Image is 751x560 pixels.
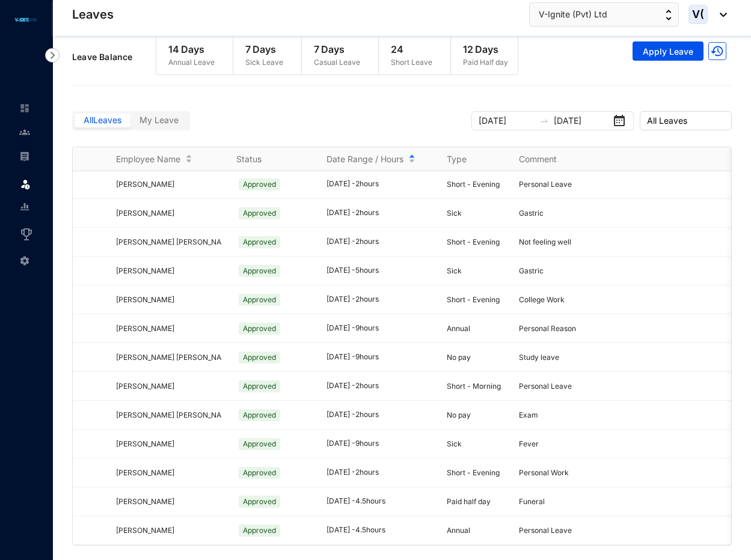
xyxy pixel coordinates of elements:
span: V-Ignite (Pvt) Ltd [539,8,607,21]
input: Start date [479,114,535,127]
span: Study leave [519,353,559,362]
span: [PERSON_NAME] [PERSON_NAME] Nowmaan [116,410,271,419]
div: [DATE] - 4.5 hours [326,496,432,507]
span: Not feeling well [519,237,571,246]
img: up-down-arrow.74152d26bf9780fbf563ca9c90304185.svg [666,10,672,20]
div: [DATE] - 5 hours [326,265,432,276]
img: logo [12,16,39,23]
span: Gastric [519,266,544,275]
span: My Leave [139,115,179,125]
div: [DATE] - 2 hours [326,207,432,219]
div: [DATE] - 2 hours [326,178,432,190]
span: Approved [239,438,280,450]
span: Approved [239,352,280,364]
input: End date [554,114,610,127]
span: Approved [239,525,280,537]
p: Annual [447,525,504,537]
span: Personal Leave [519,180,572,189]
div: [DATE] - 9 hours [326,323,432,334]
span: Employee Name [116,153,180,165]
img: LogTrail.35c9aa35263bf2dfc41e2a690ab48f33.svg [708,42,726,60]
li: Contacts [10,120,38,144]
span: [PERSON_NAME] [PERSON_NAME] Nowmaan [116,353,271,362]
th: Comment [504,147,577,171]
button: Apply Leave [633,41,703,61]
div: [DATE] - 2 hours [326,380,432,392]
p: Short - Evening [447,294,504,306]
p: Short - Morning [447,380,504,392]
p: Casual Leave [314,56,360,68]
span: [PERSON_NAME] [116,439,174,448]
p: Sick [447,207,504,219]
span: swap-right [539,116,549,126]
p: Short Leave [391,56,432,68]
img: dropdown-black.8e83cc76930a90b1a4fdb6d089b7bf3a.svg [714,13,727,17]
th: Employee Name [102,147,222,171]
p: 7 Days [314,42,360,56]
div: [DATE] - 2 hours [326,409,432,421]
p: 12 Days [463,42,508,56]
div: [DATE] - 4.5 hours [326,525,432,536]
span: Approved [239,409,280,421]
span: [PERSON_NAME] [116,468,174,477]
p: 24 [391,42,432,56]
li: Reports [10,195,38,219]
p: Annual [447,323,504,335]
p: Paid Half day [463,56,508,68]
span: Personal Reason [519,324,576,333]
img: nav-icon-right.af6afadce00d159da59955279c43614e.svg [45,48,60,62]
span: Approved [239,265,280,277]
span: Gastric [519,208,544,218]
li: Home [10,96,38,120]
span: Approved [239,496,280,508]
span: Exam [519,410,538,419]
p: Sick [447,265,504,277]
span: to [539,116,549,126]
img: award_outlined.f30b2bda3bf6ea1bf3dd.svg [19,227,34,242]
span: Approved [239,294,280,306]
span: Apply Leave [643,46,693,58]
span: Date Range / Hours [326,153,403,165]
img: leave.99b8a76c7fa76a53782d.svg [19,178,31,190]
img: report-unselected.e6a6b4230fc7da01f883.svg [19,201,30,212]
span: [PERSON_NAME] [116,180,174,189]
p: Short - Evening [447,236,504,248]
p: 7 Days [245,42,283,56]
p: Paid half day [447,496,504,508]
p: Sick [447,438,504,450]
p: Leave Balance [72,51,156,63]
span: [PERSON_NAME] [116,382,174,391]
p: Sick Leave [245,56,283,68]
p: Annual Leave [168,56,215,68]
span: Personal Leave [519,382,572,391]
span: [PERSON_NAME] [116,526,174,535]
span: Personal Work [519,468,569,477]
span: [PERSON_NAME] [116,324,174,333]
span: College Work [519,295,565,304]
p: Short - Evening [447,178,504,190]
p: No pay [447,352,504,364]
p: No pay [447,409,504,421]
img: people-unselected.118708e94b43a90eceab.svg [19,127,30,138]
button: V-Ignite (Pvt) Ltd [529,2,679,26]
span: Fever [519,439,539,448]
span: All Leaves [84,115,121,125]
img: home-unselected.a29eae3204392db15eaf.svg [19,103,30,114]
span: Approved [239,207,280,219]
span: [PERSON_NAME] [116,208,174,218]
div: [DATE] - 2 hours [326,236,432,248]
span: Approved [239,236,280,248]
span: Personal Leave [519,526,572,535]
div: [DATE] - 2 hours [326,294,432,305]
p: Short - Evening [447,467,504,479]
p: 14 Days [168,42,215,56]
div: [DATE] - 9 hours [326,352,432,363]
span: Approved [239,323,280,335]
span: [PERSON_NAME] [116,295,174,304]
span: [PERSON_NAME] [116,266,174,275]
span: Approved [239,467,280,479]
img: settings-unselected.1febfda315e6e19643a1.svg [19,255,30,266]
span: Funeral [519,497,545,506]
span: All Leaves [647,112,725,130]
span: V( [692,9,704,20]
